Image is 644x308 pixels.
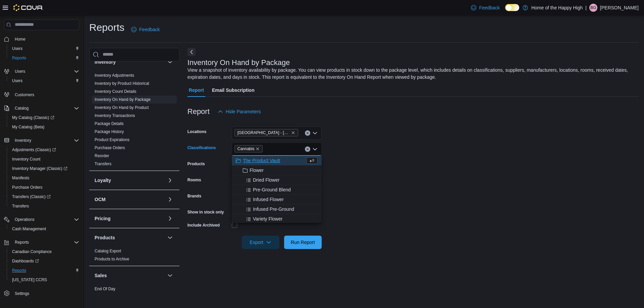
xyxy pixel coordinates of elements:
[95,177,111,184] h3: Loyalty
[12,67,79,75] span: Users
[95,89,137,94] a: Inventory Count Details
[9,193,53,201] a: Transfers (Classic)
[95,145,125,150] span: Purchase Orders
[166,58,174,66] button: Inventory
[253,186,291,193] span: Pre-Ground Blend
[95,196,106,203] h3: OCM
[232,166,322,175] button: Flower
[232,204,322,214] button: Infused Pre-Ground
[95,287,115,291] a: End Of Day
[7,275,82,285] button: [US_STATE] CCRS
[13,4,43,11] img: Cova
[15,291,29,296] span: Settings
[12,215,37,224] button: Operations
[95,59,116,65] h3: Inventory
[253,177,279,183] span: Dried Flower
[15,37,25,42] span: Home
[12,226,46,232] span: Cash Management
[187,48,196,56] button: Next
[95,73,134,78] a: Inventory Adjustments
[12,136,79,144] span: Inventory
[9,123,79,131] span: My Catalog (Beta)
[95,121,124,126] a: Package Details
[242,236,279,249] button: Export
[128,23,162,36] a: Feedback
[12,67,28,75] button: Users
[291,131,295,135] button: Remove Edmonton - Jackson Heights - Fire & Flower from selection in this group
[7,44,82,53] button: Users
[7,192,82,201] a: Transfers (Classic)
[166,195,174,203] button: OCM
[12,185,43,190] span: Purchase Orders
[232,195,322,204] button: Infused Flower
[7,76,82,85] button: Users
[600,4,639,12] p: [PERSON_NAME]
[226,108,261,115] span: Hide Parameters
[95,113,135,118] a: Inventory Transactions
[7,164,82,173] a: Inventory Manager (Classic)
[9,183,45,191] a: Purchase Orders
[12,104,79,112] span: Catalog
[187,108,210,116] h3: Report
[12,277,47,283] span: [US_STATE] CCRS
[166,234,174,242] button: Products
[12,203,29,209] span: Transfers
[7,155,82,164] button: Inventory Count
[1,104,82,113] button: Catalog
[9,257,79,265] span: Dashboards
[9,276,79,284] span: Washington CCRS
[95,249,121,253] a: Catalog Export
[12,175,29,181] span: Manifests
[250,167,264,174] span: Flower
[9,174,79,182] span: Manifests
[479,4,499,11] span: Feedback
[95,97,151,102] span: Inventory On Hand by Package
[166,214,174,223] button: Pricing
[15,92,34,98] span: Customers
[585,4,587,12] p: |
[243,157,280,164] span: The Product Vault
[7,145,82,155] a: Adjustments (Classic)
[95,286,115,292] span: End Of Day
[12,115,54,120] span: My Catalog (Classic)
[7,122,82,132] button: My Catalog (Beta)
[15,240,29,245] span: Reports
[253,196,284,203] span: Infused Flower
[187,177,201,183] label: Rooms
[9,45,25,53] a: Users
[9,45,79,53] span: Users
[95,129,124,134] a: Package History
[7,173,82,183] button: Manifests
[234,129,298,136] span: Edmonton - Jackson Heights - Fire & Flower
[187,59,290,67] h3: Inventory On Hand by Package
[187,209,224,215] label: Show in stock only
[246,236,275,249] span: Export
[531,4,583,12] p: Home of the Happy High
[95,97,151,102] a: Inventory On Hand by Package
[12,157,41,162] span: Inventory Count
[505,4,519,11] input: Dark Mode
[9,165,79,173] span: Inventory Manager (Classic)
[232,185,322,195] button: Pre-Ground Blend
[95,145,125,150] a: Purchase Orders
[187,67,635,81] div: View a snapshot of inventory availability by package. You can view products in stock down to the ...
[89,71,179,171] div: Inventory
[9,266,29,274] a: Reports
[12,124,45,130] span: My Catalog (Beta)
[12,90,79,99] span: Customers
[1,215,82,224] button: Operations
[253,215,282,222] span: Variety Flower
[1,238,82,247] button: Reports
[12,104,31,112] button: Catalog
[12,46,22,51] span: Users
[12,249,52,254] span: Canadian Compliance
[187,129,207,134] label: Locations
[89,247,179,266] div: Products
[12,289,79,298] span: Settings
[1,67,82,76] button: Users
[95,153,109,158] a: Reorder
[12,55,26,61] span: Reports
[256,147,260,151] button: Remove Cannabis from selection in this group
[95,137,129,142] a: Product Expirations
[7,256,82,266] a: Dashboards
